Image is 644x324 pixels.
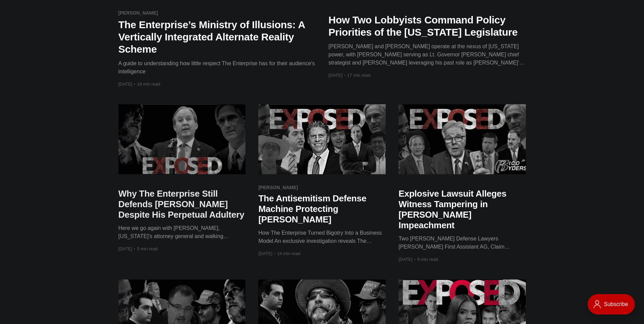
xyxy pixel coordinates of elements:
[118,80,132,89] time: [DATE]
[118,11,316,76] a: [PERSON_NAME] The Enterprise’s Ministry of Illusions: A Vertically Integrated Alternate Reality S...
[258,229,386,245] div: How The Enterprise Turned Bigotry Into a Business Model An exclusive investigation reveals The En...
[118,59,316,76] div: A guide to understanding how little respect The Enterprise has for their audience's intelligence
[345,71,371,80] span: 17 min read
[258,249,272,258] time: [DATE]
[329,71,343,80] time: [DATE]
[118,185,246,241] a: Why The Enterprise Still Defends [PERSON_NAME] Despite His Perpetual Adultery Here we go again wi...
[582,291,644,324] iframe: portal-trigger
[258,193,386,225] h2: The Antisemitism Defense Machine Protecting [PERSON_NAME]
[118,19,316,55] h2: The Enterprise’s Ministry of Illusions: A Vertically Integrated Alternate Reality Scheme
[329,14,526,38] h2: How Two Lobbyists Command Policy Priorities of the [US_STATE] Legislature
[258,185,386,246] a: [PERSON_NAME] The Antisemitism Defense Machine Protecting [PERSON_NAME] How The Enterprise Turned...
[329,11,526,67] a: How Two Lobbyists Command Policy Priorities of the [US_STATE] Legislature [PERSON_NAME] and [PERS...
[118,188,246,220] h2: Why The Enterprise Still Defends [PERSON_NAME] Despite His Perpetual Adultery
[329,42,526,67] div: [PERSON_NAME] and [PERSON_NAME] operate at the nexus of [US_STATE] power, with [PERSON_NAME] serv...
[399,185,526,251] a: Explosive Lawsuit Alleges Witness Tampering in [PERSON_NAME] Impeachment Two [PERSON_NAME] Defens...
[399,104,526,174] img: Explosive Lawsuit Alleges Witness Tampering in Paxton Impeachment
[118,245,132,253] time: [DATE]
[258,185,298,190] span: [PERSON_NAME]
[118,11,158,15] span: [PERSON_NAME]
[118,224,246,240] div: Here we go again with [PERSON_NAME], [US_STATE]'s attorney general and walking advertisement for ...
[134,245,158,253] span: 5 min read
[258,104,386,174] img: The Antisemitism Defense Machine Protecting Bo French
[118,104,246,174] img: Why The Enterprise Still Defends Ken Paxton Despite His Perpetual Adultery
[399,235,526,251] div: Two [PERSON_NAME] Defense Lawyers [PERSON_NAME] First Assistant AG, Claim "Blackmail Scheme" and ...
[399,255,412,264] time: [DATE]
[274,249,300,258] span: 14 min read
[415,255,438,264] span: 9 min read
[134,80,160,89] span: 18 min read
[399,188,526,231] h2: Explosive Lawsuit Alleges Witness Tampering in [PERSON_NAME] Impeachment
